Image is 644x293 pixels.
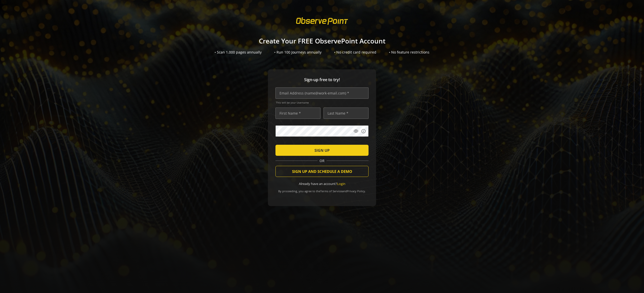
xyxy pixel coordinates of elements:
[215,50,262,55] div: • Scan 1,000 pages annually
[317,158,327,163] span: OR
[275,77,369,83] span: Sign-up free to try!
[353,129,358,134] mat-icon: visibility
[337,181,345,186] a: Login
[275,87,369,99] input: Email Address (name@work-email.com) *
[276,101,369,104] span: This will be your Username
[275,166,369,177] button: SIGN UP AND SCHEDULE A DEMO
[275,108,320,119] input: First Name *
[314,146,330,155] span: SIGN UP
[292,167,352,176] span: SIGN UP AND SCHEDULE A DEMO
[361,129,366,134] mat-icon: info
[274,50,321,55] div: • Run 100 Journeys annually
[324,108,369,119] input: Last Name *
[320,189,342,193] a: Terms of Service
[275,145,369,156] button: SIGN UP
[275,181,369,186] div: Already have an account?
[275,186,369,193] div: By proceeding, you agree to the and .
[334,50,376,55] div: • No credit card required
[389,50,429,55] div: • No feature restrictions
[347,189,365,193] a: Privacy Policy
